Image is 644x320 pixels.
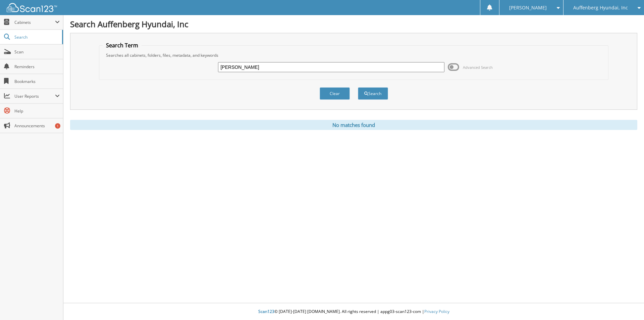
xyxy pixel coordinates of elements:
[509,6,547,10] span: [PERSON_NAME]
[14,34,59,40] span: Search
[103,42,142,49] legend: Search Term
[358,87,388,100] button: Search
[55,123,60,129] div: 1
[70,120,637,130] div: No matches found
[103,52,605,58] div: Searches all cabinets, folders, files, metadata, and keywords
[463,65,493,70] span: Advanced Search
[258,309,274,314] span: Scan123
[320,87,350,100] button: Clear
[70,18,637,30] h1: Search Auffenberg Hyundai, Inc
[14,19,55,25] span: Cabinets
[14,49,60,55] span: Scan
[14,108,60,114] span: Help
[14,123,60,129] span: Announcements
[14,79,60,84] span: Bookmarks
[14,64,60,70] span: Reminders
[7,3,57,12] img: scan123-logo-white.svg
[424,309,449,314] a: Privacy Policy
[63,304,644,320] div: © [DATE]-[DATE] [DOMAIN_NAME]. All rights reserved | appg03-scan123-com |
[573,6,628,10] span: Auffenberg Hyundai, Inc
[14,93,55,99] span: User Reports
